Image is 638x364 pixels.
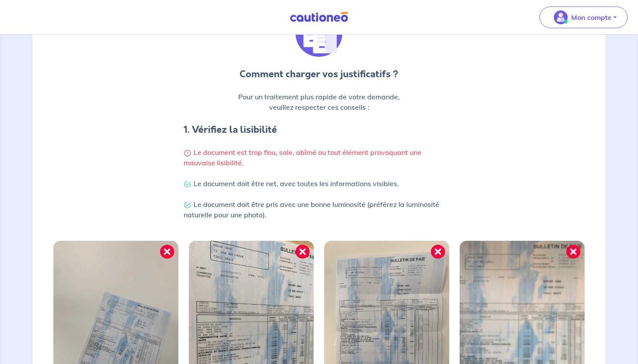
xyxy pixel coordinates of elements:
img: Check [184,201,191,209]
p: Pour un traitement plus rapide de votre demande, veuillez respecter ces conseils : [184,92,454,112]
p: Le document est trop flou, sale, abîmé ou tout élément provoquant une mauvaise lisibilité. [184,147,454,168]
p: Comment charger vos justificatifs ? [184,67,454,81]
img: Warning [184,149,191,157]
h4: 1. Vérifiez la lisibilité [184,123,454,137]
p: Le document doit être net, avec toutes les informations visibles. Le document doit être pris avec... [184,178,454,220]
p: Mon compte [571,12,612,23]
img: Check [184,180,191,188]
img: illu_account_valid_menu.svg [554,10,568,24]
img: Cautioneo [286,12,352,23]
button: illu_account_valid_menu.svgMon compte [539,7,628,28]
